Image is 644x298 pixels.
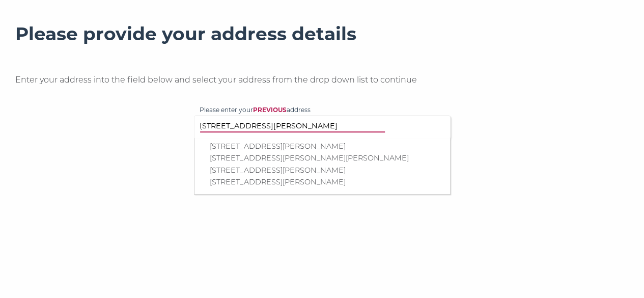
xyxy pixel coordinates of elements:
p: [STREET_ADDRESS][PERSON_NAME] [210,176,445,188]
p: [STREET_ADDRESS][PERSON_NAME] [210,165,445,176]
p: [STREET_ADDRESS][PERSON_NAME] [210,141,445,152]
p: [STREET_ADDRESS][PERSON_NAME][PERSON_NAME] [210,152,445,164]
h3: Please provide your address details [15,23,629,45]
span: Please enter your address [200,105,445,123]
p: Enter your address into the field below and select your address from the drop down list to continue [15,73,629,87]
strong: PREVIOUS [253,106,287,114]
